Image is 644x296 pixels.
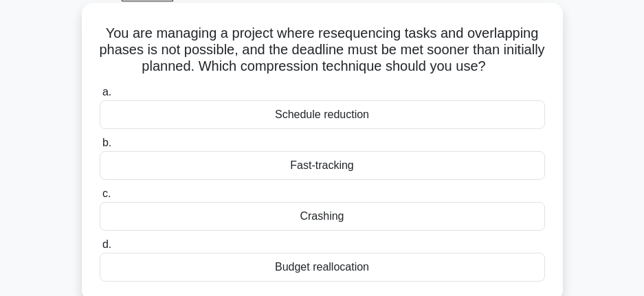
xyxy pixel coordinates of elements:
div: Budget reallocation [100,253,545,282]
span: c. [102,187,111,199]
span: d. [102,238,111,250]
div: Crashing [100,202,545,231]
div: Fast-tracking [100,151,545,180]
h5: You are managing a project where resequencing tasks and overlapping phases is not possible, and t... [98,25,546,76]
div: Schedule reduction [100,100,545,129]
span: b. [102,137,111,148]
span: a. [102,86,111,98]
